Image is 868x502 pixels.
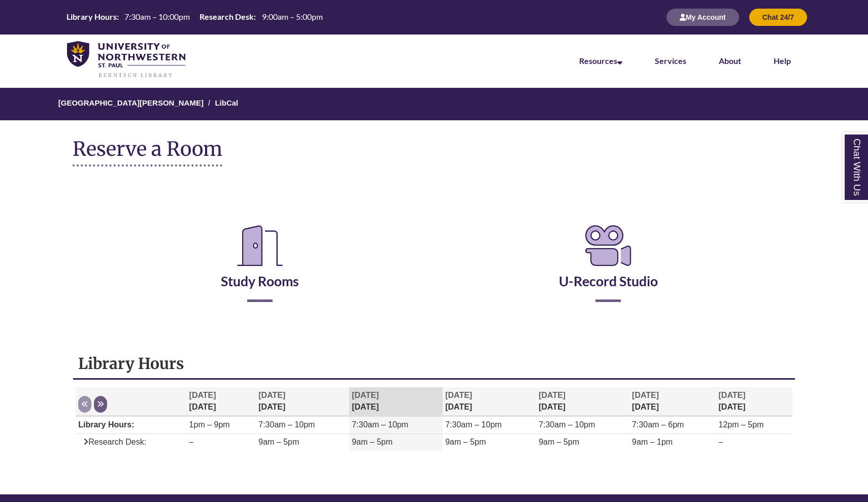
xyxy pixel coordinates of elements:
[189,391,216,399] span: [DATE]
[62,11,326,23] a: Hours Today
[539,420,595,429] span: 7:30am – 10pm
[189,420,230,429] span: 1pm – 9pm
[62,11,120,22] th: Library Hours:
[655,56,686,65] a: Services
[78,396,91,413] button: Previous week
[256,387,349,416] th: [DATE]
[221,248,299,289] a: Study Rooms
[749,13,807,21] a: Chat 24/7
[258,438,299,446] span: 9am – 5pm
[73,138,222,166] h1: Reserve a Room
[719,391,746,399] span: [DATE]
[749,9,807,26] button: Chat 24/7
[76,417,186,434] td: Library Hours:
[258,420,315,429] span: 7:30am – 10pm
[539,391,565,399] span: [DATE]
[719,56,741,65] a: About
[73,88,795,120] nav: Breadcrumb
[579,56,622,65] a: Resources
[258,391,285,399] span: [DATE]
[73,192,795,332] div: Reserve a Room
[716,387,792,416] th: [DATE]
[632,420,684,429] span: 7:30am – 6pm
[352,438,392,446] span: 9am – 5pm
[195,11,257,22] th: Research Desk:
[73,479,795,484] div: Libchat
[189,438,194,446] span: –
[666,13,739,21] a: My Account
[536,387,629,416] th: [DATE]
[352,391,379,399] span: [DATE]
[719,420,764,429] span: 12pm – 5pm
[539,438,579,446] span: 9am – 5pm
[78,354,790,373] h1: Library Hours
[629,387,716,416] th: [DATE]
[774,56,791,65] a: Help
[445,391,472,399] span: [DATE]
[94,396,107,413] button: Next week
[78,438,146,446] span: Research Desk:
[349,387,443,416] th: [DATE]
[262,12,323,21] span: 9:00am – 5:00pm
[632,438,673,446] span: 9am – 1pm
[666,9,739,26] button: My Account
[187,387,256,416] th: [DATE]
[62,11,326,22] table: Hours Today
[73,349,795,468] div: Library Hours
[443,387,536,416] th: [DATE]
[67,41,185,79] img: UNWSP Library Logo
[215,98,238,107] a: LibCal
[124,12,190,21] span: 7:30am – 10:00pm
[632,391,659,399] span: [DATE]
[445,438,486,446] span: 9am – 5pm
[352,420,408,429] span: 7:30am – 10pm
[559,248,658,289] a: U-Record Studio
[719,438,723,446] span: –
[445,420,502,429] span: 7:30am – 10pm
[58,98,204,107] a: [GEOGRAPHIC_DATA][PERSON_NAME]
